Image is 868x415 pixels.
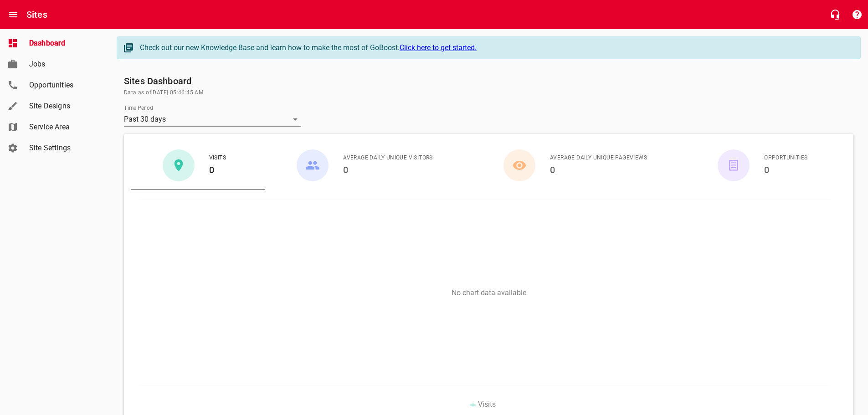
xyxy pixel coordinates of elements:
span: Visits [478,400,496,409]
button: Support Portal [846,4,868,26]
span: Jobs [29,59,98,70]
label: Time Period [124,105,153,111]
p: No chart data available [131,288,847,297]
h6: 0 [764,163,807,177]
h6: 0 [550,163,647,177]
span: Opportunities [29,80,98,91]
span: Site Settings [29,143,98,154]
h6: 0 [343,163,433,177]
span: Average Daily Unique Visitors [343,154,433,163]
span: Opportunities [764,154,807,163]
div: Check out our new Knowledge Base and learn how to make the most of GoBoost. [140,42,851,53]
span: Service Area [29,122,98,133]
div: Past 30 days [124,112,301,127]
h6: Sites Dashboard [124,74,853,88]
span: Average Daily Unique Pageviews [550,154,647,163]
span: Data as of [DATE] 05:46:45 AM [124,88,853,97]
span: Visits [209,154,226,163]
h6: 0 [209,163,226,177]
button: Live Chat [824,4,846,26]
span: Site Designs [29,101,98,112]
button: Open drawer [2,4,24,26]
h6: Sites [26,7,47,22]
a: Click here to get started. [400,43,477,52]
span: Dashboard [29,38,98,49]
